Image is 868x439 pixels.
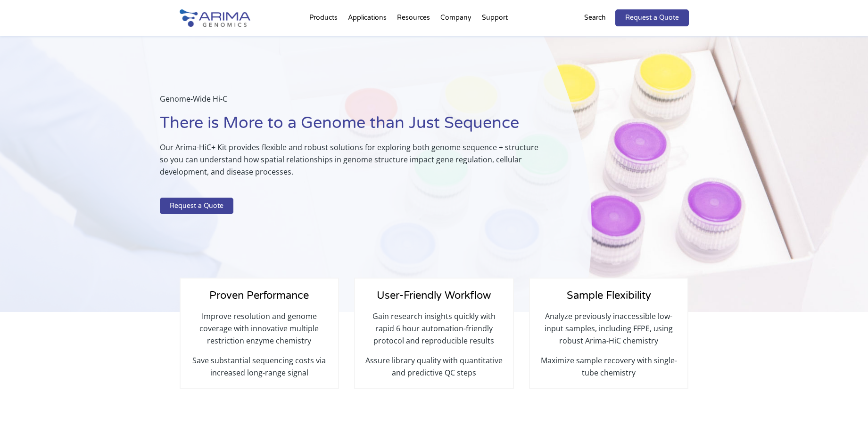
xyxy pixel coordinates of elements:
[160,93,545,112] p: Genome-Wide Hi-C
[539,354,678,379] p: Maximize sample recovery with single-tube chemistry
[377,289,491,302] span: User-Friendly Workflow
[190,354,329,379] p: Save substantial sequencing costs via increased long-range signal
[160,112,545,141] h1: There is More to a Genome than Just Sequence
[364,310,503,354] p: Gain research insights quickly with rapid 6 hour automation-friendly protocol and reproducible re...
[209,289,309,302] span: Proven Performance
[160,141,545,185] p: Our Arima-HiC+ Kit provides flexible and robust solutions for exploring both genome sequence + st...
[180,9,250,27] img: Arima-Genomics-logo
[364,354,503,379] p: Assure library quality with quantitative and predictive QC steps
[190,310,329,354] p: Improve resolution and genome coverage with innovative multiple restriction enzyme chemistry
[567,289,651,302] span: Sample Flexibility
[539,310,678,354] p: Analyze previously inaccessible low-input samples, including FFPE, using robust Arima-HiC chemistry
[615,9,689,26] a: Request a Quote
[584,12,606,24] p: Search
[160,198,233,215] a: Request a Quote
